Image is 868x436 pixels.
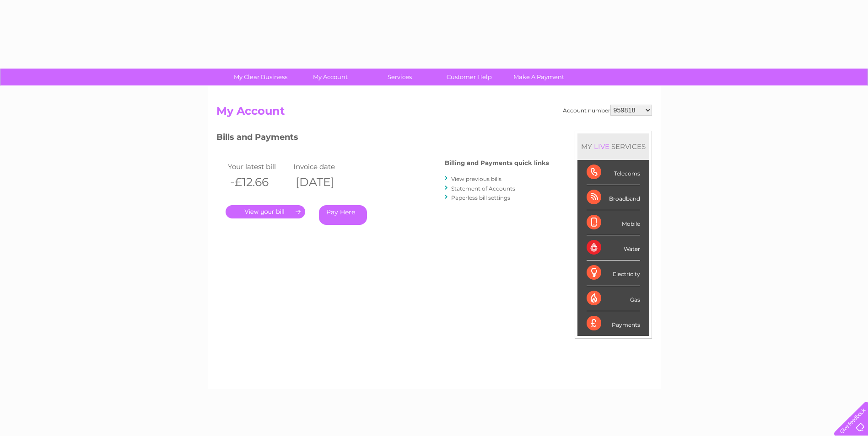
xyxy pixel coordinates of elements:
[223,69,298,85] a: My Clear Business
[587,160,640,185] div: Telecoms
[587,210,640,235] div: Mobile
[226,205,305,218] a: .
[563,105,652,116] div: Account number
[501,69,577,85] a: Make A Payment
[445,160,549,166] h4: Billing and Payments quick links
[216,131,549,147] h3: Bills and Payments
[587,235,640,261] div: Water
[292,69,368,85] a: My Account
[226,160,291,173] td: Your latest bill
[451,185,515,192] a: Statement of Accounts
[319,205,367,225] a: Pay Here
[291,160,357,173] td: Invoice date
[362,69,437,85] a: Services
[216,105,652,122] h2: My Account
[451,175,501,182] a: View previous bills
[577,133,649,160] div: MY SERVICES
[431,69,507,85] a: Customer Help
[587,286,640,311] div: Gas
[592,142,611,151] div: LIVE
[451,194,510,201] a: Paperless bill settings
[291,173,357,191] th: [DATE]
[226,173,291,191] th: -£12.66
[587,185,640,210] div: Broadband
[587,311,640,336] div: Payments
[587,261,640,286] div: Electricity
